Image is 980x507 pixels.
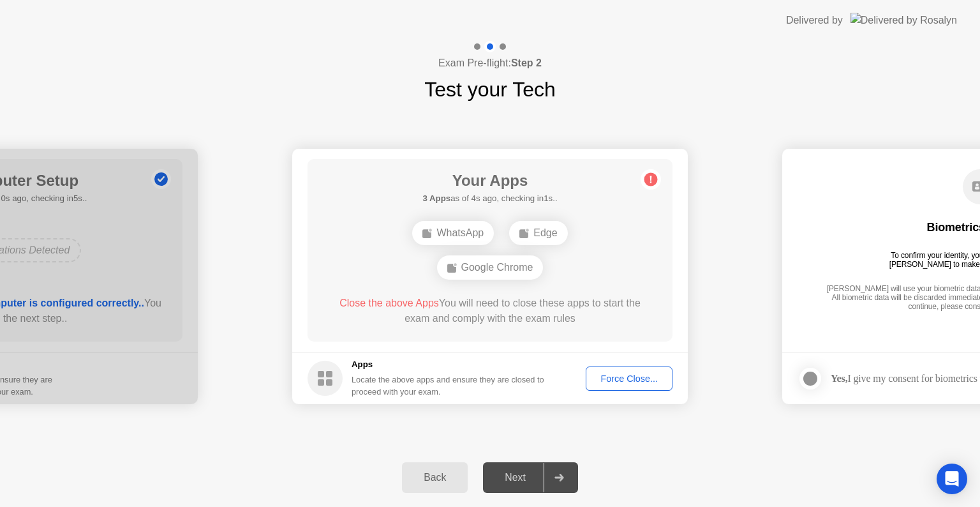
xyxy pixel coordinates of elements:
[402,462,468,493] button: Back
[422,192,557,205] h5: as of 4s ago, checking in1s..
[352,374,545,398] div: Locate the above apps and ensure they are closed to proceed with your exam.
[352,358,545,371] h5: Apps
[339,298,439,308] span: Close the above Apps
[406,472,464,483] div: Back
[509,221,567,245] div: Edge
[786,13,843,28] div: Delivered by
[438,56,542,71] h4: Exam Pre-flight:
[326,296,655,326] div: You will need to close these apps to start the exam and comply with the exam rules
[412,221,494,245] div: WhatsApp
[590,374,668,384] div: Force Close...
[487,472,544,483] div: Next
[422,193,450,203] b: 3 Apps
[850,13,957,27] img: Delivered by Rosalyn
[511,57,542,68] b: Step 2
[422,169,557,192] h1: Your Apps
[483,462,578,493] button: Next
[937,464,967,494] div: Open Intercom Messenger
[424,74,556,105] h1: Test your Tech
[437,255,544,280] div: Google Chrome
[831,373,847,384] strong: Yes,
[586,367,672,391] button: Force Close...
